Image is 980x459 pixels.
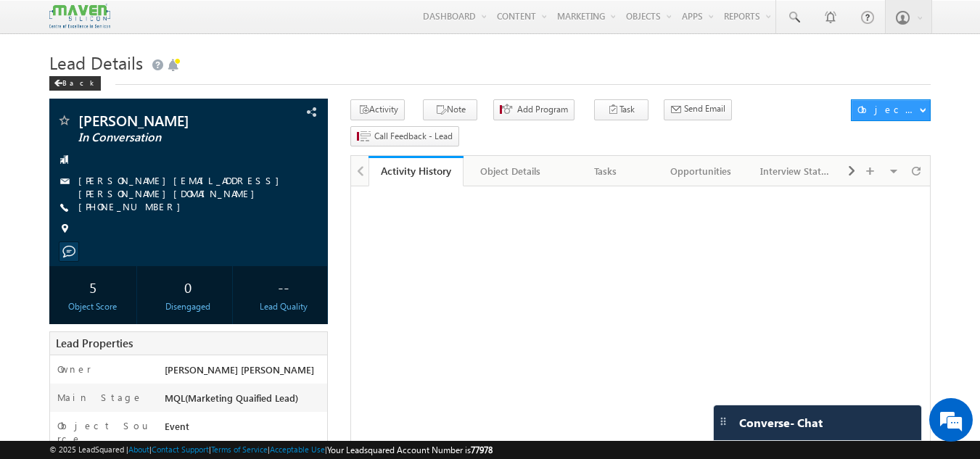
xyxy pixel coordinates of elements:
[57,391,143,404] label: Main Stage
[471,444,493,455] span: 77978
[78,200,188,215] span: [PHONE_NUMBER]
[350,99,405,120] button: Activity
[57,419,151,445] label: Object Source
[148,300,228,313] div: Disengaged
[49,4,110,29] img: Custom Logo
[760,162,831,180] div: Interview Status
[665,162,736,180] div: Opportunities
[56,336,133,350] span: Lead Properties
[594,99,648,120] button: Task
[350,126,459,147] button: Call Feedback - Lead
[857,103,919,116] div: Object Actions
[327,444,493,455] span: Your Leadsquared Account Number is
[152,444,209,454] a: Contact Support
[78,131,250,145] span: In Conversation
[161,391,328,411] div: MQL(Marketing Quaified Lead)
[49,443,493,457] span: © 2025 LeadSquared | | | | |
[374,130,453,143] span: Call Feedback - Lead
[717,415,729,427] img: carter-drag
[739,416,823,429] span: Converse - Chat
[78,174,287,199] a: [PERSON_NAME][EMAIL_ADDRESS][PERSON_NAME][DOMAIN_NAME]
[243,300,324,313] div: Lead Quality
[368,156,464,186] a: Activity History
[211,444,268,454] a: Terms of Service
[475,162,545,180] div: Object Details
[128,444,149,454] a: About
[559,156,654,186] a: Tasks
[654,156,749,186] a: Opportunities
[664,99,732,120] button: Send Email
[423,99,477,120] button: Note
[49,51,143,74] span: Lead Details
[749,156,844,186] a: Interview Status
[161,419,328,439] div: Event
[49,75,108,88] a: Back
[270,444,325,454] a: Acceptable Use
[78,113,250,128] span: [PERSON_NAME]
[165,363,314,376] span: [PERSON_NAME] [PERSON_NAME]
[49,76,101,91] div: Back
[379,164,453,178] div: Activity History
[464,156,559,186] a: Object Details
[243,273,324,300] div: --
[684,102,725,115] span: Send Email
[851,99,931,121] button: Object Actions
[493,99,575,120] button: Add Program
[570,162,641,180] div: Tasks
[53,273,133,300] div: 5
[57,363,91,376] label: Owner
[53,300,133,313] div: Object Score
[148,273,228,300] div: 0
[517,103,568,116] span: Add Program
